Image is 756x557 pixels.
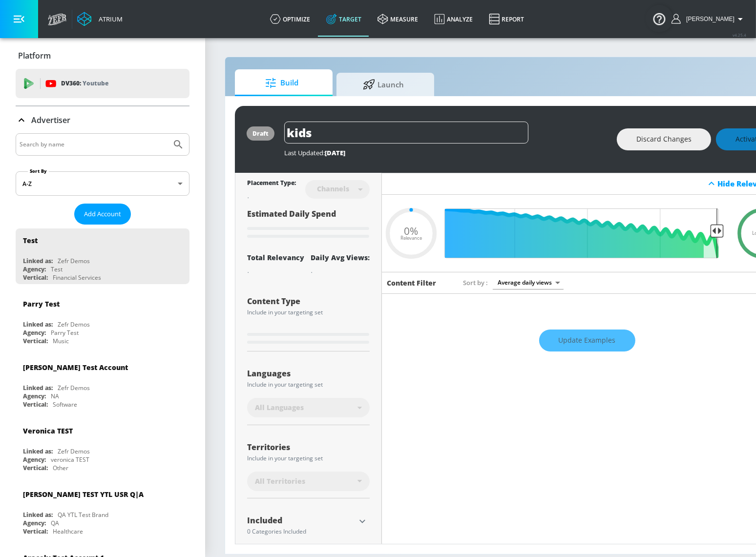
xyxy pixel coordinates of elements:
span: Estimated Daily Spend [247,208,336,219]
div: Financial Services [53,273,101,282]
p: DV360: [61,78,108,89]
div: Test [23,236,38,245]
span: All Languages [255,403,304,413]
div: NA [51,392,59,400]
div: Average daily views [493,276,564,289]
div: Linked as: [23,257,53,265]
div: Agency: [23,392,46,400]
button: Add Account [74,204,131,225]
div: Languages [247,370,370,377]
div: A-Z [16,171,189,196]
span: Discard Changes [636,133,692,145]
div: Vertical: [23,400,48,409]
div: Veronica TESTLinked as:Zefr DemosAgency:veronica TESTVertical:Other [16,419,189,474]
div: Daily Avg Views: [311,253,370,262]
p: Advertiser [31,115,70,125]
p: Platform [18,50,51,61]
a: Report [481,1,532,37]
button: [PERSON_NAME] [672,13,746,25]
div: Linked as: [23,447,53,455]
div: Estimated Daily Spend [247,208,370,241]
div: Linked as: [23,511,53,519]
span: Add Account [84,208,121,220]
div: Vertical: [23,464,48,472]
div: Include in your targeting set [247,455,370,461]
div: Zefr Demos [58,320,90,329]
div: Zefr Demos [58,447,90,455]
span: Sort by [463,278,488,287]
div: TestLinked as:Zefr DemosAgency:TestVertical:Financial Services [16,228,189,284]
h6: Content Filter [387,278,436,288]
a: optimize [262,1,318,37]
div: QA YTL Test Brand [58,511,108,519]
div: Channels [312,185,354,193]
div: Total Relevancy [247,253,304,262]
span: 0% [404,226,419,236]
div: [PERSON_NAME] Test AccountLinked as:Zefr DemosAgency:NAVertical:Software [16,355,189,411]
div: draft [252,129,269,138]
div: QA [51,519,59,527]
div: Software [53,400,77,409]
button: Open Resource Center [646,5,673,32]
div: Vertical: [23,337,48,345]
div: Veronica TEST [23,426,73,435]
div: Included [247,516,355,524]
a: Target [318,1,370,37]
div: Last Updated: [284,148,607,157]
span: login as: justin.nim@zefr.com [682,16,735,22]
input: Search by name [20,138,168,151]
div: Other [53,464,68,472]
span: All Territories [255,476,305,486]
div: Agency: [23,329,46,337]
div: Placement Type: [247,179,296,189]
div: Include in your targeting set [247,309,370,315]
div: veronica TEST [51,455,89,464]
div: Linked as: [23,320,53,329]
div: [PERSON_NAME] Test Account [23,363,128,372]
div: Agency: [23,519,46,527]
div: Test [51,265,63,273]
a: Atrium [77,12,123,26]
input: Final Threshold [450,208,724,258]
a: measure [370,1,426,37]
p: Youtube [83,78,108,88]
div: Zefr Demos [58,384,90,392]
span: Launch [346,73,420,96]
div: Parry Test [23,299,60,309]
div: [PERSON_NAME] TEST YTL USR Q|ALinked as:QA YTL Test BrandAgency:QAVertical:Healthcare [16,482,189,538]
div: Parry TestLinked as:Zefr DemosAgency:Parry TestVertical:Music [16,292,189,348]
div: All Territories [247,472,370,491]
div: Vertical: [23,273,48,282]
div: All Languages [247,398,370,417]
div: Platform [16,42,189,69]
span: Relevance [400,236,422,241]
a: Analyze [426,1,481,37]
div: Content Type [247,297,370,305]
div: Healthcare [53,527,83,536]
div: Include in your targeting set [247,382,370,388]
div: Parry Test [51,329,79,337]
div: Music [53,337,69,345]
div: Zefr Demos [58,257,90,265]
div: Linked as: [23,384,53,392]
div: Agency: [23,455,46,464]
span: [DATE] [325,148,345,157]
div: Agency: [23,265,46,273]
button: Discard Changes [617,128,711,150]
div: 0 Categories Included [247,529,355,535]
div: Advertiser [16,106,189,134]
div: DV360: Youtube [16,69,189,98]
div: Vertical: [23,527,48,536]
div: Territories [247,443,370,451]
div: Atrium [95,15,123,23]
span: v 4.25.4 [733,32,746,38]
span: Build [245,71,319,95]
div: [PERSON_NAME] TEST YTL USR Q|A [23,490,144,499]
label: Sort By [28,168,49,174]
